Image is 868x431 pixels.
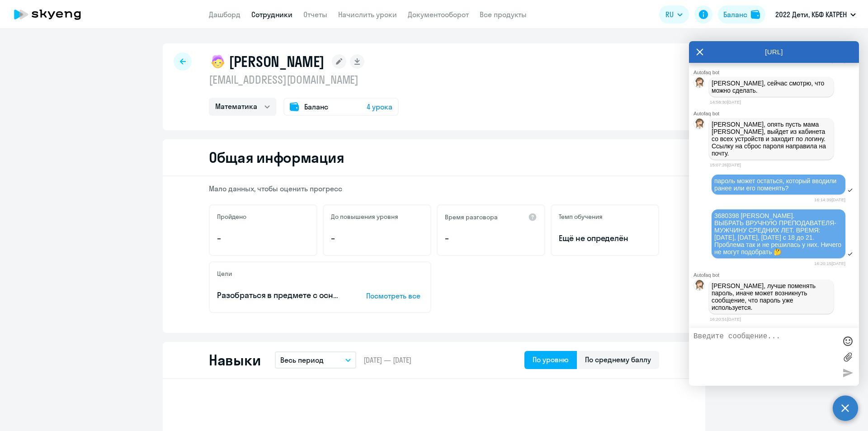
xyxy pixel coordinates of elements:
[363,355,411,365] span: [DATE] — [DATE]
[659,5,689,24] button: RU
[209,351,260,369] h2: Навыки
[775,9,847,20] p: 2022 Дети, КБФ КАТРЕН
[718,5,765,24] button: Балансbalance
[367,101,392,112] span: 4 урока
[209,10,241,19] a: Дашборд
[217,289,338,301] p: Разобраться в предмете с основ (5
[445,213,498,221] h5: Время разговора
[710,99,741,104] time: 14:58:30[DATE]
[712,121,831,157] p: [PERSON_NAME], опять пусть мама [PERSON_NAME], выйдет из кабинета со всех устройств и заходит по ...
[217,232,309,244] p: –
[559,213,603,221] h5: Темп обучения
[710,162,741,167] time: 15:07:26[DATE]
[209,184,659,194] p: Мало данных, чтобы оценить прогресс
[693,70,859,75] div: Autofaq bot
[712,80,831,94] p: [PERSON_NAME], сейчас смотрю, что можно сделать.
[275,351,356,369] button: Весь период
[693,111,859,116] div: Autofaq bot
[814,261,845,266] time: 16:20:15[DATE]
[217,270,232,278] h5: Цели
[710,317,741,322] time: 16:20:51[DATE]
[331,213,398,221] h5: До повышения уровня
[694,280,705,293] img: bot avatar
[814,197,845,202] time: 16:14:39[DATE]
[280,355,324,365] p: Весь период
[712,282,831,311] p: [PERSON_NAME], лучше поменять пароль, иначе может возникнуть сообщение, что пароль уже используется.
[338,10,397,19] a: Начислить уроки
[559,232,651,244] span: Ещё не определён
[251,10,292,19] a: Сотрудники
[714,177,838,192] span: пароль может остаться, который вводили ранее или его поменять?
[665,9,674,20] span: RU
[480,10,527,19] a: Все продукты
[533,354,569,365] div: По уровню
[723,9,747,20] div: Баланс
[445,232,537,244] p: –
[694,118,705,132] img: bot avatar
[693,272,859,278] div: Autofaq bot
[585,354,651,365] div: По среднему баллу
[303,10,327,19] a: Отчеты
[217,213,246,221] h5: Пройдено
[209,52,227,71] img: child
[751,10,760,19] img: balance
[366,290,423,301] p: Посмотреть все
[408,10,469,19] a: Документооборот
[841,350,854,364] label: Лимит 10 файлов
[694,77,705,90] img: bot avatar
[304,101,328,112] span: Баланс
[209,148,344,166] h2: Общая информация
[209,72,399,87] p: [EMAIL_ADDRESS][DOMAIN_NAME]
[714,212,843,256] span: 3680398 [PERSON_NAME]. ВЫБРАТЬ ВРУЧНУЮ ПРЕПОДАВАТЕЛЯ-МУЖЧИНУ СРЕДНИХ ЛЕТ. ВРЕМЯ: [DATE], [DATE], ...
[331,232,423,244] p: –
[771,4,860,25] button: 2022 Дети, КБФ КАТРЕН
[229,52,325,71] h1: [PERSON_NAME]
